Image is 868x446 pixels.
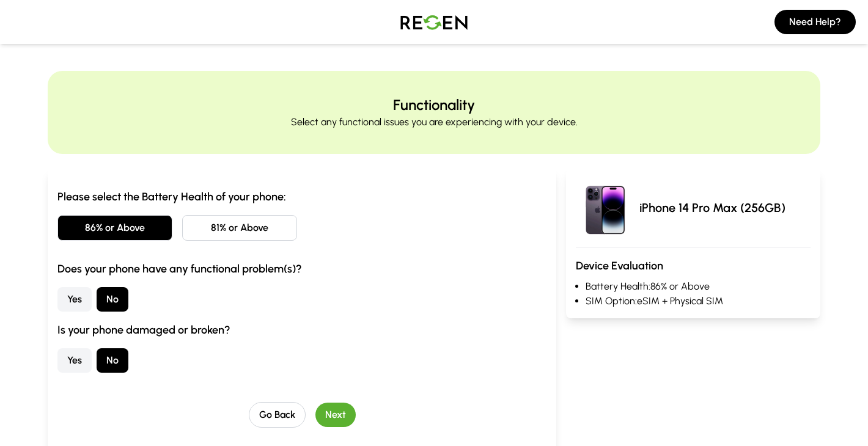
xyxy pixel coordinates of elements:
[586,279,811,294] li: Battery Health: 86% or Above
[249,402,306,428] button: Go Back
[393,95,475,115] h2: Functionality
[586,294,811,309] li: SIM Option: eSIM + Physical SIM
[576,178,634,237] img: iPhone 14 Pro Max
[182,215,297,241] button: 81% or Above
[774,10,856,34] button: Need Help?
[57,260,546,277] h3: Does your phone have any functional problem(s)?
[391,5,477,39] img: Logo
[57,321,546,338] h3: Is your phone damaged or broken?
[97,348,128,373] button: No
[57,287,92,312] button: Yes
[97,287,128,312] button: No
[57,348,92,373] button: Yes
[576,257,811,274] h3: Device Evaluation
[315,403,356,427] button: Next
[291,115,578,130] p: Select any functional issues you are experiencing with your device.
[57,215,172,241] button: 86% or Above
[639,199,785,216] p: iPhone 14 Pro Max (256GB)
[57,188,546,205] h3: Please select the Battery Health of your phone:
